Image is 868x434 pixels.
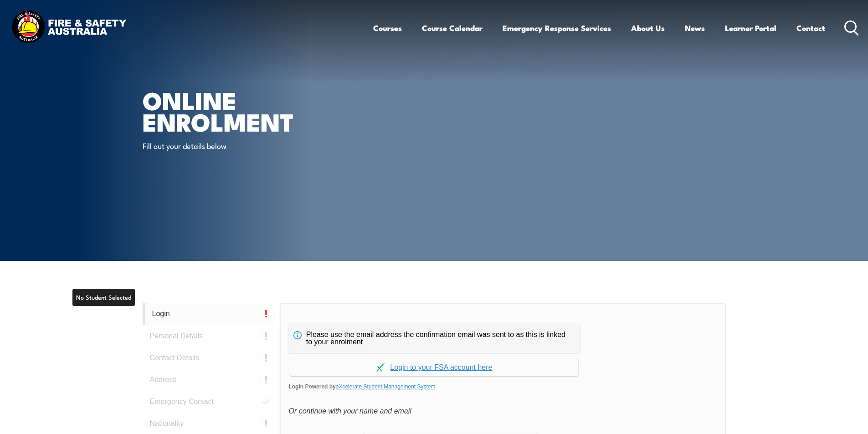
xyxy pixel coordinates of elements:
a: Contact [796,16,825,40]
a: Course Calendar [422,16,483,40]
a: Courses [373,16,402,40]
img: Log in withaxcelerate [376,363,385,372]
a: About Us [631,16,665,40]
h1: Online Enrolment [143,89,368,132]
a: News [685,16,705,40]
a: aXcelerate Student Management System [336,383,436,390]
div: Please use the email address the confirmation email was sent to as this is linked to your enrolment [288,324,580,353]
div: Or continue with your name and email [288,404,717,418]
a: Learner Portal [725,16,776,40]
a: Login [143,303,276,325]
a: Emergency Response Services [503,16,611,40]
span: Login Powered by [288,380,717,393]
p: Fill out your details below [143,140,309,151]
